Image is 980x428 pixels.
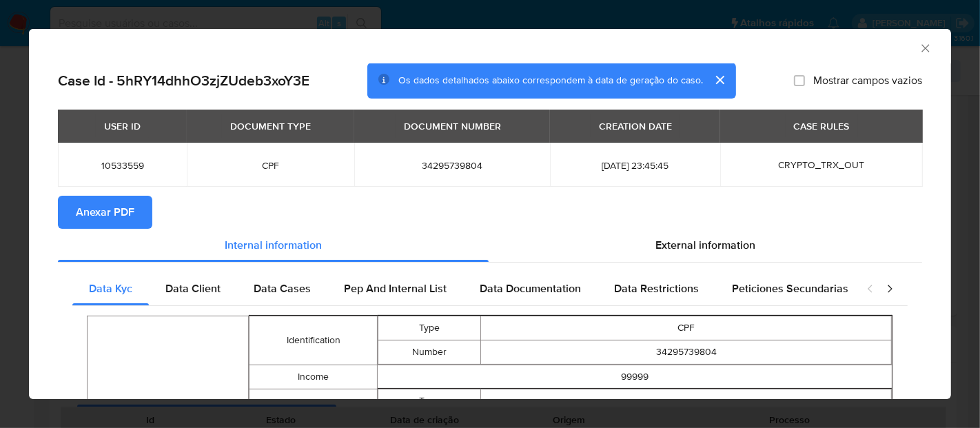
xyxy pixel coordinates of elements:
td: Income [249,365,378,389]
div: CREATION DATE [591,114,680,138]
td: Number [378,340,481,364]
div: Detailed internal info [72,272,853,305]
span: Mostrar campos vazios [813,74,922,88]
span: Data Cases [254,281,311,296]
td: Type [378,316,481,340]
button: cerrar [703,63,736,96]
td: Type [378,389,481,413]
span: [DATE] 23:45:45 [566,159,704,172]
span: Data Restrictions [614,281,699,296]
td: 99999 [378,365,892,389]
h2: Case Id - 5hRY14dhhO3zjZUdeb3xoY3E [58,72,309,90]
td: rg [481,389,892,413]
td: Identification [249,316,378,365]
span: Internal information [225,237,322,253]
div: CASE RULES [786,114,858,138]
button: Fechar a janela [919,41,931,54]
span: Data Documentation [480,281,581,296]
td: 34295739804 [481,340,892,364]
td: CPF [481,316,892,340]
span: CPF [203,159,338,172]
span: 34295739804 [371,159,533,172]
span: Os dados detalhados abaixo correspondem à data de geração do caso. [398,74,703,88]
span: Anexar PDF [76,197,134,227]
button: Anexar PDF [58,196,152,229]
span: External information [655,237,755,253]
span: Pep And Internal List [344,281,447,296]
input: Mostrar campos vazios [794,75,805,86]
div: Detailed info [58,229,922,262]
div: DOCUMENT TYPE [222,114,319,138]
div: closure-recommendation-modal [29,29,951,399]
div: DOCUMENT NUMBER [396,114,509,138]
span: 10533559 [74,159,170,172]
span: Data Client [165,281,221,296]
div: USER ID [96,114,149,138]
span: Peticiones Secundarias [732,281,848,296]
span: CRYPTO_TRX_OUT [779,158,865,172]
span: Data Kyc [89,281,132,296]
